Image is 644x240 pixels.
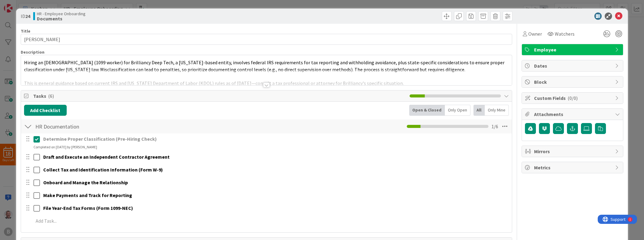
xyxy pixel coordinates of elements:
span: Mirrors [534,148,612,155]
strong: Collect Tax and Identification Information (Form W-9) [43,167,163,173]
span: Block [534,78,612,86]
div: Open & Closed [409,105,445,116]
div: All [473,105,485,116]
strong: File Year-End Tax Forms (Form 1099-NEC) [43,205,133,211]
span: Description [21,49,44,55]
strong: Onboard and Manage the Relationship [43,179,128,185]
strong: Make Payments and Track for Reporting [43,192,132,198]
span: ( 6 ) [48,93,54,99]
strong: Draft and Execute an Independent Contractor Agreement [43,154,170,160]
span: Custom Fields [534,94,612,102]
div: 1 [32,2,33,7]
span: Tasks [33,92,406,100]
div: Only Mine [485,105,509,116]
span: 1 / 6 [491,123,498,130]
span: ( 0/0 ) [568,95,578,101]
span: Owner [528,30,542,37]
span: Watchers [555,30,575,37]
span: Employee [534,46,612,53]
span: ID [21,12,30,20]
span: Dates [534,62,612,69]
b: 24 [25,13,30,19]
div: Completed on [DATE] by [PERSON_NAME] [33,144,97,150]
span: Attachments [534,111,612,118]
span: Hiring an [DEMOGRAPHIC_DATA] (1099 worker) for Brilliancy Deep Tech, a [US_STATE]-based entity, i... [24,59,505,72]
strong: Determine Proper Classification (Pre-Hiring Check) [43,136,157,142]
label: Title [21,28,30,34]
b: Documents [37,16,86,21]
span: HR - Employee Onboarding [37,11,86,16]
span: Support [13,1,28,8]
div: Only Open [445,105,470,116]
button: Add Checklist [24,105,67,116]
input: Add Checklist... [33,121,170,132]
input: type card name here... [21,34,512,45]
span: Metrics [534,164,612,171]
